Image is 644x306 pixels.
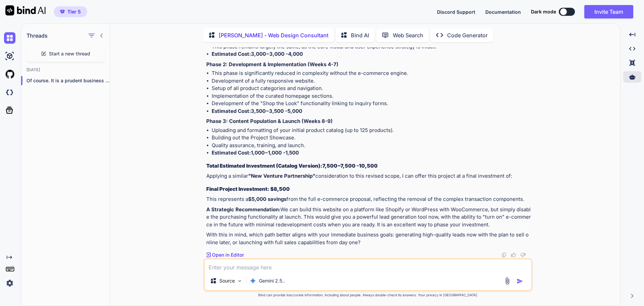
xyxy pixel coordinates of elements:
strong: $5,000 savings [248,196,286,202]
li: Implementation of the curated homepage sections. [212,92,531,100]
img: Pick Models [237,278,243,284]
img: settings [4,277,15,289]
img: ai-studio [4,50,15,62]
mn: 000 [255,149,265,156]
button: Documentation [485,8,521,15]
span: Start a new thread [49,50,90,57]
button: Invite Team [584,5,633,18]
strong: Estimated Cost: 1,500 [212,149,299,156]
mo: − [266,51,269,57]
li: Building out the Project Showcase. [212,134,531,142]
strong: Phase 2: Development & Implementation (Weeks 4-7) [206,61,338,68]
p: Applying a similar consideration to this revised scope, I can offer this project at a final inves... [206,172,531,180]
span: Dark mode [531,8,556,15]
p: We can build this website on a platform like Shopify or WordPress with WooCommerce, but simply di... [206,206,531,229]
annotation: 3,500 - [269,108,287,114]
annotation: 3,000 - [269,51,288,57]
li: Quality assurance, training, and launch. [212,142,531,149]
img: chat [4,32,15,44]
strong: Estimated Cost: 5,000 [212,108,302,114]
li: This phase is significantly reduced in complexity without the e-commerce engine. [212,70,531,77]
img: premium [60,10,65,14]
strong: "New Venture Partnership" [248,173,315,179]
p: Code Generator [447,31,488,39]
mo: − [337,163,340,169]
p: Open in Editor [212,252,244,258]
span: Tier 5 [67,8,81,15]
mn: 500 [256,108,266,114]
span: Discord Support [437,9,475,15]
mo: , [253,149,255,156]
p: Of course. It is a prudent business deci... [26,77,110,84]
mn: 3 [251,51,254,57]
li: Uploading and formatting of your initial product catalog (up to 125 products). [212,127,531,134]
p: [PERSON_NAME] - Web Design Consultant [219,31,328,39]
p: Bind AI [351,31,369,39]
h1: Threads [26,32,48,40]
strong: Phase 3: Content Population & Launch (Weeks 8-9) [206,118,333,124]
img: attachment [503,277,511,285]
mn: 3 [251,108,254,114]
mo: , [325,163,327,169]
img: icon [517,278,523,285]
img: darkCloudIdeIcon [4,87,15,98]
p: With this in mind, which path better aligns with your immediate business goals: generating high-q... [206,231,531,246]
strong: Final Project Investment: $8,500 [206,186,290,192]
p: This represents a from the full e-commerce proposal, reflecting the removal of the complex transa... [206,195,531,203]
img: githubLight [4,69,15,80]
strong: Total Estimated Investment (Catalog Version): 10,500 [206,163,378,169]
mo: − [266,108,269,114]
p: Bind can provide inaccurate information, including about people. Always double-check its answers.... [204,293,532,298]
button: Discord Support [437,8,475,15]
li: Development of a fully responsive website. [212,77,531,85]
mn: 000 [256,51,266,57]
mn: 1 [251,149,253,156]
annotation: 7,500 - [340,163,359,169]
p: Source [219,277,235,284]
li: Development of the "Shop the Look" functionality linking to inquiry forms. [212,100,531,107]
button: premiumTier 5 [54,6,87,17]
mo: , [254,108,256,114]
mn: 500 [327,163,337,169]
mo: − [265,149,268,156]
img: copy [501,252,507,258]
img: Gemini 2.5 Pro [250,277,256,284]
strong: A Strategic Recommendation: [206,206,280,213]
img: Bind AI [5,5,46,15]
strong: Estimated Cost: 4,000 [212,51,303,57]
h2: [DATE] [21,67,110,73]
p: Web Search [393,31,423,39]
span: Documentation [485,9,521,15]
p: Gemini 2.5.. [259,277,285,284]
annotation: 1,000 - [268,149,285,156]
img: dislike [520,252,526,258]
img: like [511,252,516,258]
li: Setup of all product categories and navigation. [212,85,531,92]
mo: , [254,51,256,57]
mn: 7 [322,163,325,169]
